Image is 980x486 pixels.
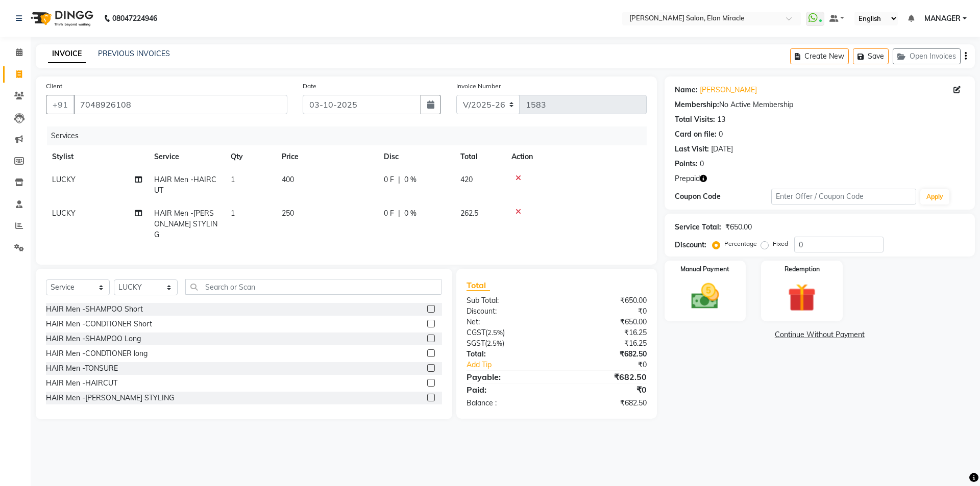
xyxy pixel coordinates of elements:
img: _gift.svg [779,280,825,315]
div: ₹16.25 [556,338,654,349]
div: ( ) [459,338,556,349]
div: [DATE] [711,144,733,155]
span: SGST [467,339,485,348]
span: CGST [467,328,485,337]
div: ₹650.00 [556,295,654,306]
button: Open Invoices [893,48,961,64]
div: 0 [700,159,704,169]
span: Total [467,280,490,291]
div: ₹650.00 [725,222,752,233]
span: 250 [282,209,294,218]
span: 0 % [404,208,416,219]
div: Services [47,126,654,145]
div: HAIR Men -[PERSON_NAME] STYLING [46,393,174,403]
div: Card on file: [675,129,717,140]
a: [PERSON_NAME] [700,85,757,95]
span: 1 [231,175,235,184]
span: 400 [282,175,294,184]
div: ₹650.00 [556,317,654,327]
th: Disc [378,145,454,168]
div: Total Visits: [675,114,715,125]
button: Apply [920,189,949,204]
div: 13 [717,114,725,125]
input: Search or Scan [185,279,442,295]
div: ₹0 [556,383,654,396]
div: ₹682.50 [556,398,654,408]
div: Paid: [459,383,556,396]
label: Percentage [724,239,757,248]
div: No Active Membership [675,99,965,110]
span: MANAGER [924,13,961,24]
div: Payable: [459,371,556,383]
div: Sub Total: [459,295,556,306]
input: Enter Offer / Coupon Code [771,189,916,204]
span: 420 [460,175,473,184]
div: Last Visit: [675,144,709,155]
b: 08047224946 [112,4,157,33]
div: Service Total: [675,222,721,233]
div: Membership: [675,99,719,110]
span: 1 [231,209,235,218]
div: HAIR Men -SHAMPOO Long [46,334,141,344]
span: LUCKY [52,175,76,184]
a: INVOICE [48,45,86,63]
div: ₹0 [556,306,654,317]
div: ( ) [459,327,556,338]
label: Fixed [773,239,788,248]
span: 2.5% [487,339,502,347]
th: Stylist [46,145,148,168]
button: Create New [790,48,849,64]
th: Action [505,145,647,168]
span: HAIR Men -HAIRCUT [154,175,216,195]
span: | [398,174,400,185]
img: logo [26,4,96,33]
div: Name: [675,85,698,95]
img: _cash.svg [682,280,728,313]
div: Discount: [675,240,706,250]
div: HAIR Men -TONSURE [46,363,118,374]
span: 0 F [384,208,394,219]
div: Total: [459,349,556,360]
div: ₹682.50 [556,349,654,360]
th: Total [454,145,505,168]
div: Points: [675,159,698,169]
div: Discount: [459,306,556,317]
div: ₹0 [573,360,654,370]
input: Search by Name/Mobile/Email/Code [73,95,287,114]
div: HAIR Men -CONDTIONER Short [46,319,152,329]
label: Date [303,82,316,91]
button: +91 [46,95,75,114]
th: Qty [225,145,276,168]
div: Coupon Code [675,191,771,202]
div: Balance : [459,398,556,408]
span: LUCKY [52,209,76,218]
div: HAIR Men -CONDTIONER long [46,348,148,359]
span: 262.5 [460,209,478,218]
div: 0 [719,129,723,140]
label: Client [46,82,62,91]
th: Price [276,145,378,168]
a: Continue Without Payment [667,329,973,340]
div: Net: [459,317,556,327]
label: Redemption [785,265,820,274]
span: Prepaid [675,173,700,184]
div: HAIR Men -HAIRCUT [46,378,117,389]
span: 0 F [384,174,394,185]
label: Manual Payment [680,265,729,274]
span: 0 % [404,174,416,185]
th: Service [148,145,225,168]
div: ₹16.25 [556,327,654,338]
label: Invoice Number [456,82,501,91]
a: Add Tip [459,360,573,370]
span: 2.5% [487,328,503,337]
div: ₹682.50 [556,371,654,383]
span: | [398,208,400,219]
div: HAIR Men -SHAMPOO Short [46,304,143,315]
a: PREVIOUS INVOICES [98,49,170,58]
span: HAIR Men -[PERSON_NAME] STYLING [154,209,217,239]
button: Save [853,48,889,64]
